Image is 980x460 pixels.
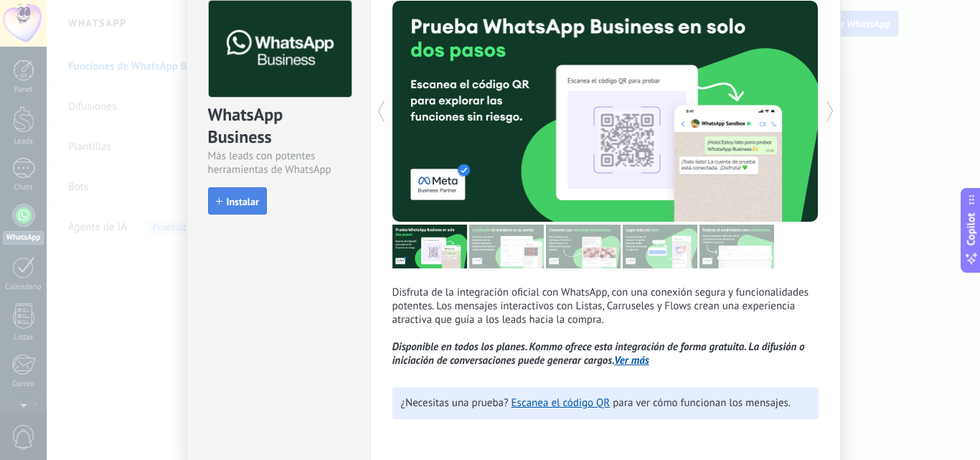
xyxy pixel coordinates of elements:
img: tour_image_cc27419dad425b0ae96c2716632553fa.png [469,225,544,268]
span: Copilot [964,212,979,245]
span: ¿Necesitas una prueba? [401,396,509,410]
button: Instalar [208,187,267,215]
a: Ver más [614,354,649,367]
img: tour_image_7a4924cebc22ed9e3259523e50fe4fd6.png [392,225,467,268]
a: Escanea el código QR [512,396,611,410]
img: tour_image_1009fe39f4f058b759f0df5a2b7f6f06.png [546,225,621,268]
div: WhatsApp Business [208,103,349,149]
i: Disponible en todos los planes. Kommo ofrece esta integración de forma gratuita. La difusión o in... [392,340,805,367]
div: Más leads con potentes herramientas de WhatsApp [208,149,349,177]
img: logo_main.png [209,1,352,98]
span: Instalar [227,197,259,207]
img: tour_image_62c9952fc9cf984da8d1d2aa2c453724.png [623,225,697,268]
span: para ver cómo funcionan los mensajes. [613,396,791,410]
p: Disfruta de la integración oficial con WhatsApp, con una conexión segura y funcionalidades potent... [392,286,819,367]
img: tour_image_cc377002d0016b7ebaeb4dbe65cb2175.png [699,225,774,268]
